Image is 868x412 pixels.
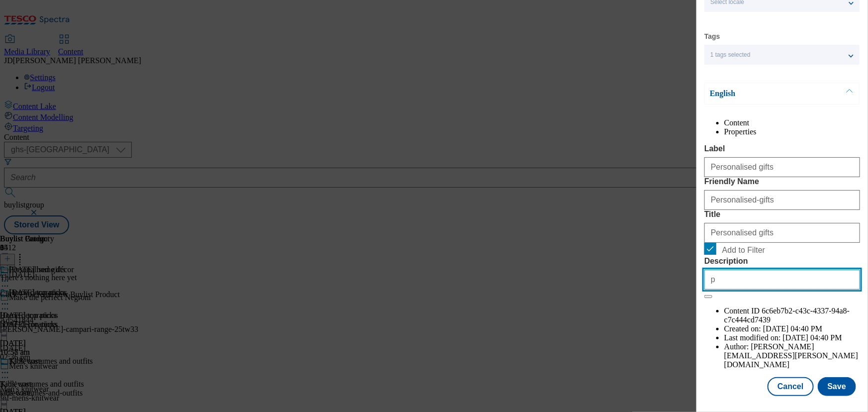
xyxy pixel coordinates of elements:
[704,210,860,219] label: Title
[704,45,860,65] button: 1 tags selected
[704,157,860,177] input: Enter Label
[724,118,860,127] li: Content
[724,307,860,324] li: Content ID
[818,377,856,396] button: Save
[724,324,860,333] li: Created on:
[783,333,842,342] span: [DATE] 04:40 PM
[710,51,751,59] span: 1 tags selected
[704,270,860,290] input: Enter Description
[704,223,860,243] input: Enter Title
[724,333,860,342] li: Last modified on:
[724,342,858,369] span: [PERSON_NAME][EMAIL_ADDRESS][PERSON_NAME][DOMAIN_NAME]
[704,190,860,210] input: Enter Friendly Name
[724,307,850,324] span: 6c6eb7b2-c43c-4337-94a8-c7c444cd7439
[724,127,860,136] li: Properties
[722,246,765,255] span: Add to Filter
[704,144,860,153] label: Label
[704,177,860,186] label: Friendly Name
[704,34,720,39] label: Tags
[763,324,822,333] span: [DATE] 04:40 PM
[710,89,814,99] p: English
[768,377,813,396] button: Cancel
[724,342,860,369] li: Author:
[704,257,860,266] label: Description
